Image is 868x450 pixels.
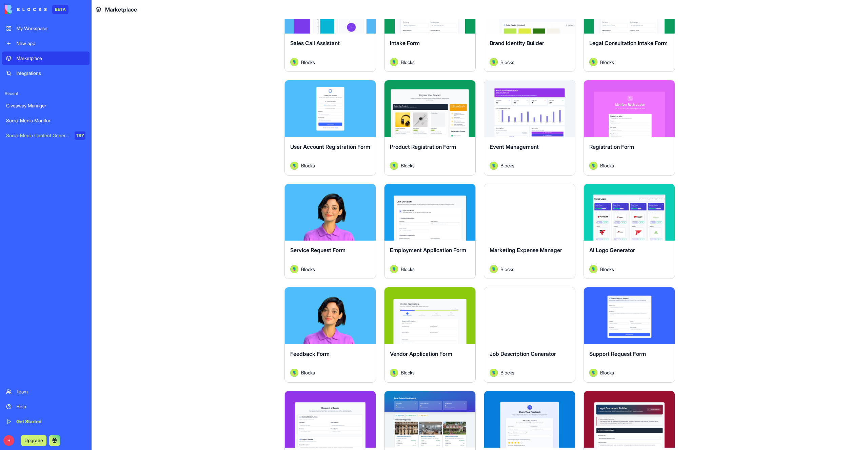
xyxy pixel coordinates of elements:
[384,80,476,176] a: Product Registration FormAvatarBlocks
[105,5,137,14] span: Marketplace
[390,247,466,253] span: Employment Application Form
[290,40,340,46] span: Sales Call Assistant
[589,369,597,377] img: Avatar
[2,37,90,50] a: New app
[3,435,14,446] span: H
[584,287,675,383] a: Support Request FormAvatarBlocks
[290,369,298,377] img: Avatar
[16,418,85,425] div: Get Started
[589,247,635,253] span: AI Logo Generator
[390,58,398,66] img: Avatar
[290,143,370,150] span: User Account Registration Form
[284,287,376,383] a: Feedback FormAvatarBlocks
[589,40,668,46] span: Legal Consultation Intake Form
[16,70,85,77] div: Integrations
[301,162,315,169] span: Blocks
[600,266,614,273] span: Blocks
[589,265,597,273] img: Avatar
[390,350,452,357] span: Vendor Application Form
[490,350,556,357] span: Job Description Generator
[5,5,68,14] a: BETA
[584,184,675,279] a: AI Logo GeneratorAvatarBlocks
[290,247,346,253] span: Service Request Form
[401,266,415,273] span: Blocks
[589,162,597,170] img: Avatar
[490,162,498,170] img: Avatar
[2,400,90,413] a: Help
[16,388,85,395] div: Team
[500,369,514,376] span: Blocks
[16,25,85,32] div: My Workspace
[600,162,614,169] span: Blocks
[490,143,539,150] span: Event Management
[589,350,646,357] span: Support Request Form
[16,403,85,410] div: Help
[401,162,415,169] span: Blocks
[484,287,575,383] a: Job Description GeneratorAvatarBlocks
[490,58,498,66] img: Avatar
[401,369,415,376] span: Blocks
[500,162,514,169] span: Blocks
[490,40,544,46] span: Brand Identity Builder
[390,265,398,273] img: Avatar
[484,184,575,279] a: Marketing Expense ManagerAvatarBlocks
[589,143,634,150] span: Registration Form
[301,266,315,273] span: Blocks
[390,162,398,170] img: Avatar
[2,99,90,112] a: Giveaway Manager
[384,184,476,279] a: Employment Application FormAvatarBlocks
[5,5,47,14] img: logo
[21,437,46,444] a: Upgrade
[589,58,597,66] img: Avatar
[290,350,330,357] span: Feedback Form
[2,415,90,428] a: Get Started
[2,52,90,65] a: Marketplace
[600,59,614,66] span: Blocks
[290,162,298,170] img: Avatar
[6,117,85,124] div: Social Media Monitor
[500,59,514,66] span: Blocks
[284,184,376,279] a: Service Request FormAvatarBlocks
[500,266,514,273] span: Blocks
[6,102,85,109] div: Giveaway Manager
[75,131,85,140] div: TRY
[584,80,675,176] a: Registration FormAvatarBlocks
[600,369,614,376] span: Blocks
[384,287,476,383] a: Vendor Application FormAvatarBlocks
[2,114,90,127] a: Social Media Monitor
[490,265,498,273] img: Avatar
[401,59,415,66] span: Blocks
[390,369,398,377] img: Avatar
[2,129,90,142] a: Social Media Content GeneratorTRY
[290,265,298,273] img: Avatar
[2,66,90,80] a: Integrations
[301,59,315,66] span: Blocks
[290,58,298,66] img: Avatar
[2,91,90,96] span: Recent
[6,132,70,139] div: Social Media Content Generator
[490,369,498,377] img: Avatar
[284,80,376,176] a: User Account Registration FormAvatarBlocks
[21,435,46,446] button: Upgrade
[2,22,90,35] a: My Workspace
[390,40,420,46] span: Intake Form
[390,143,456,150] span: Product Registration Form
[52,5,68,14] div: BETA
[301,369,315,376] span: Blocks
[484,80,575,176] a: Event ManagementAvatarBlocks
[16,55,85,62] div: Marketplace
[16,40,85,47] div: New app
[2,385,90,398] a: Team
[490,247,562,253] span: Marketing Expense Manager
